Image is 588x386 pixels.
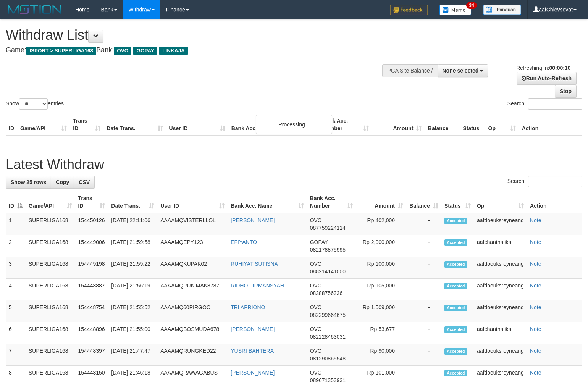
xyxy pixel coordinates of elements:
[474,279,527,300] td: aafdoeuksreyneang
[157,235,228,257] td: AAAAMQEPY123
[319,114,372,136] th: Bank Acc. Number
[356,191,406,213] th: Amount: activate to sort column ascending
[159,47,188,55] span: LINKAJA
[390,5,428,15] img: Feedback.jpg
[108,300,157,322] td: [DATE] 21:55:52
[356,235,406,257] td: Rp 2,000,000
[507,176,582,187] label: Search:
[310,312,346,318] span: Copy 082299664675 to clipboard
[108,279,157,300] td: [DATE] 21:56:19
[310,239,328,245] span: GOPAY
[441,191,474,213] th: Status: activate to sort column ascending
[228,114,319,136] th: Bank Acc. Name
[356,213,406,235] td: Rp 402,000
[75,322,108,344] td: 154448896
[310,225,346,231] span: Copy 087759224114 to clipboard
[356,322,406,344] td: Rp 53,677
[474,213,527,235] td: aafdoeuksreyneang
[474,300,527,322] td: aafdoeuksreyneang
[6,322,26,344] td: 6
[108,344,157,366] td: [DATE] 21:47:47
[460,114,485,136] th: Status
[406,300,441,322] td: -
[310,247,346,253] span: Copy 082178875995 to clipboard
[438,64,488,77] button: None selected
[6,4,64,15] img: MOTION_logo.png
[406,344,441,366] td: -
[517,72,577,85] a: Run Auto-Refresh
[307,191,356,213] th: Bank Acc. Number: activate to sort column ascending
[530,348,541,354] a: Note
[157,191,228,213] th: User ID: activate to sort column ascending
[310,334,346,340] span: Copy 082228463031 to clipboard
[530,239,541,245] a: Note
[555,85,577,98] a: Stop
[310,268,346,275] span: Copy 088214141000 to clipboard
[310,326,322,332] span: OVO
[444,326,467,333] span: Accepted
[310,377,346,383] span: Copy 089671353931 to clipboard
[56,179,69,185] span: Copy
[75,257,108,279] td: 154449198
[108,322,157,344] td: [DATE] 21:55:00
[26,213,75,235] td: SUPERLIGA168
[228,191,307,213] th: Bank Acc. Name: activate to sort column ascending
[79,179,90,185] span: CSV
[474,191,527,213] th: Op: activate to sort column ascending
[26,322,75,344] td: SUPERLIGA168
[75,191,108,213] th: Trans ID: activate to sort column ascending
[406,213,441,235] td: -
[19,98,48,110] select: Showentries
[26,191,75,213] th: Game/API: activate to sort column ascending
[528,176,582,187] input: Search:
[6,213,26,235] td: 1
[406,257,441,279] td: -
[108,257,157,279] td: [DATE] 21:59:22
[310,304,322,310] span: OVO
[466,2,477,9] span: 34
[6,344,26,366] td: 7
[444,261,467,268] span: Accepted
[6,235,26,257] td: 2
[231,326,275,332] a: [PERSON_NAME]
[310,348,322,354] span: OVO
[372,114,425,136] th: Amount
[157,322,228,344] td: AAAAMQBOSMUDA678
[157,279,228,300] td: AAAAMQPUKIMAK8787
[75,279,108,300] td: 154448887
[439,5,472,15] img: Button%20Memo.svg
[474,257,527,279] td: aafdoeuksreyneang
[26,257,75,279] td: SUPERLIGA168
[26,47,96,55] span: ISPORT > SUPERLIGA168
[310,217,322,223] span: OVO
[231,239,257,245] a: EFIYANTO
[444,348,467,355] span: Accepted
[483,5,521,15] img: panduan.png
[6,257,26,279] td: 3
[530,304,541,310] a: Note
[530,261,541,267] a: Note
[474,344,527,366] td: aafdoeuksreyneang
[530,283,541,289] a: Note
[310,290,343,296] span: Copy 08388756336 to clipboard
[6,300,26,322] td: 5
[6,98,64,110] label: Show entries
[231,283,284,289] a: RIDHO FIRMANSYAH
[75,213,108,235] td: 154450126
[114,47,131,55] span: OVO
[51,176,74,189] a: Copy
[26,344,75,366] td: SUPERLIGA168
[6,157,582,172] h1: Latest Withdraw
[356,344,406,366] td: Rp 90,000
[70,114,103,136] th: Trans ID
[310,261,322,267] span: OVO
[444,305,467,311] span: Accepted
[474,322,527,344] td: aafchanthalika
[74,176,95,189] a: CSV
[406,235,441,257] td: -
[530,370,541,376] a: Note
[310,370,322,376] span: OVO
[11,179,46,185] span: Show 25 rows
[443,68,479,74] span: None selected
[356,279,406,300] td: Rp 105,000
